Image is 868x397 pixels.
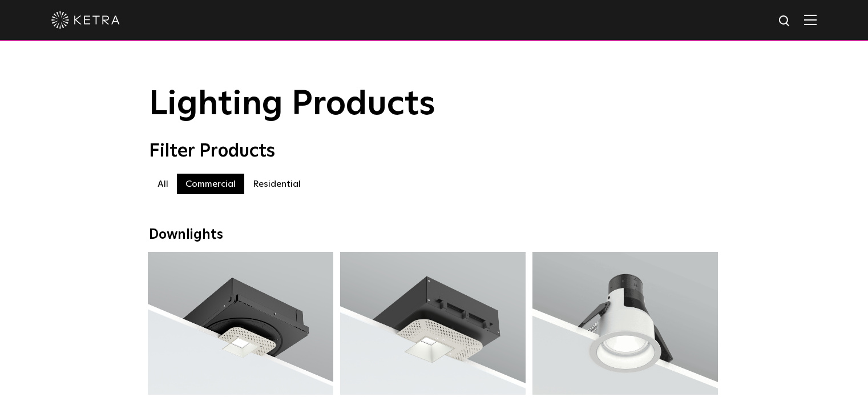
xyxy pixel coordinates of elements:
span: Lighting Products [149,87,435,122]
label: All [149,174,177,194]
img: ketra-logo-2019-white [51,11,120,29]
label: Residential [244,174,309,194]
label: Commercial [177,174,244,194]
img: Hamburger%20Nav.svg [804,14,817,25]
div: Filter Products [149,141,720,162]
img: search icon [778,14,792,29]
div: Downlights [149,227,720,243]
